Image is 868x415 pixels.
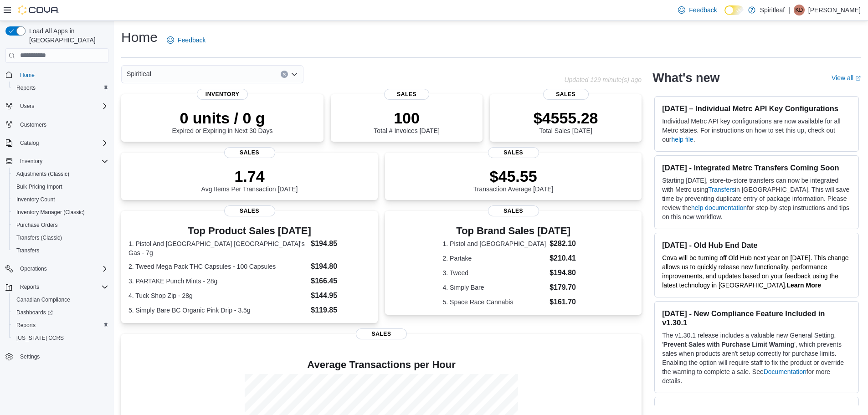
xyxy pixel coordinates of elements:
[13,194,59,205] a: Inventory Count
[16,322,36,329] span: Reports
[224,205,275,216] span: Sales
[2,137,112,149] button: Catalog
[128,277,307,286] dt: 3. PARTAKE Punch Mints - 28g
[443,297,546,307] dt: 5. Space Race Cannabis
[564,76,642,83] p: Updated 129 minute(s) ago
[2,155,112,168] button: Inventory
[443,225,584,236] h3: Top Brand Sales [DATE]
[16,334,64,342] span: [US_STATE] CCRS
[16,70,38,81] a: Home
[2,262,112,275] button: Operations
[2,281,112,293] button: Reports
[374,109,439,134] div: Total # Invoices [DATE]
[855,76,861,81] svg: External link
[16,263,51,274] button: Operations
[2,350,112,363] button: Settings
[787,282,821,289] strong: Learn More
[13,232,66,243] a: Transfers (Classic)
[311,238,370,249] dd: $194.85
[13,307,108,318] span: Dashboards
[9,206,112,219] button: Inventory Manager (Classic)
[13,220,62,231] a: Purchase Orders
[172,109,273,127] p: 0 units / 0 g
[16,156,46,167] button: Inventory
[488,147,539,158] span: Sales
[201,167,298,193] div: Avg Items Per Transaction [DATE]
[20,283,39,291] span: Reports
[13,169,108,179] span: Adjustments (Classic)
[128,239,307,257] dt: 1. Pistol And [GEOGRAPHIC_DATA] [GEOGRAPHIC_DATA]'s Gas - 7g
[163,31,209,49] a: Feedback
[16,282,43,292] button: Reports
[662,163,851,172] h3: [DATE] - Integrated Metrc Transfers Coming Soon
[356,328,407,339] span: Sales
[128,306,307,315] dt: 5. Simply Bare BC Organic Pink Drip - 3.5g
[808,5,861,15] p: [PERSON_NAME]
[16,309,53,316] span: Dashboards
[16,138,42,149] button: Catalog
[13,333,67,343] a: [US_STATE] CCRS
[16,170,69,178] span: Adjustments (Classic)
[662,176,851,221] p: Starting [DATE], store-to-store transfers can now be integrated with Metrc using in [GEOGRAPHIC_D...
[311,261,370,272] dd: $194.80
[13,245,108,256] span: Transfers
[127,68,151,79] span: Spiritleaf
[9,319,112,332] button: Reports
[550,297,584,307] dd: $161.70
[9,219,112,231] button: Purchase Orders
[311,305,370,316] dd: $119.85
[794,5,805,15] div: Kelsey D
[550,282,584,293] dd: $179.70
[20,102,34,110] span: Users
[16,234,62,241] span: Transfers (Classic)
[20,353,40,360] span: Settings
[16,209,85,216] span: Inventory Manager (Classic)
[663,341,794,348] strong: Prevent Sales with Purchase Limit Warning
[662,104,851,113] h3: [DATE] – Individual Metrc API Key Configurations
[16,69,108,81] span: Home
[764,368,806,375] a: Documentation
[534,109,598,134] div: Total Sales [DATE]
[26,26,108,45] span: Load All Apps in [GEOGRAPHIC_DATA]
[796,5,803,15] span: KD
[13,232,108,243] span: Transfers (Classic)
[172,109,273,134] div: Expired or Expiring in Next 30 Days
[550,238,584,249] dd: $282.10
[443,268,546,277] dt: 3. Tweed
[13,307,56,318] a: Dashboards
[384,89,430,100] span: Sales
[121,28,158,46] h1: Home
[671,136,693,143] a: help file
[13,207,88,218] a: Inventory Manager (Classic)
[128,225,370,236] h3: Top Product Sales [DATE]
[708,186,735,193] a: Transfers
[9,244,112,257] button: Transfers
[9,231,112,244] button: Transfers (Classic)
[662,117,851,144] p: Individual Metrc API key configurations are now available for all Metrc states. For instructions ...
[9,293,112,306] button: Canadian Compliance
[488,205,539,216] span: Sales
[473,167,554,185] p: $45.55
[724,5,744,15] input: Dark Mode
[128,262,307,271] dt: 2. Tweed Mega Pack THC Capsules - 100 Capsules
[281,71,288,78] button: Clear input
[20,265,47,272] span: Operations
[16,282,108,292] span: Reports
[9,193,112,206] button: Inventory Count
[13,294,74,305] a: Canadian Compliance
[550,253,584,264] dd: $210.41
[16,119,108,130] span: Customers
[5,65,108,387] nav: Complex example
[662,309,851,327] h3: [DATE] - New Compliance Feature Included in v1.30.1
[13,320,39,331] a: Reports
[20,121,46,128] span: Customers
[443,239,546,248] dt: 1. Pistol and [GEOGRAPHIC_DATA]
[9,168,112,180] button: Adjustments (Classic)
[9,180,112,193] button: Bulk Pricing Import
[16,183,62,190] span: Bulk Pricing Import
[16,351,108,362] span: Settings
[20,158,42,165] span: Inventory
[178,36,205,45] span: Feedback
[13,194,108,205] span: Inventory Count
[311,290,370,301] dd: $144.95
